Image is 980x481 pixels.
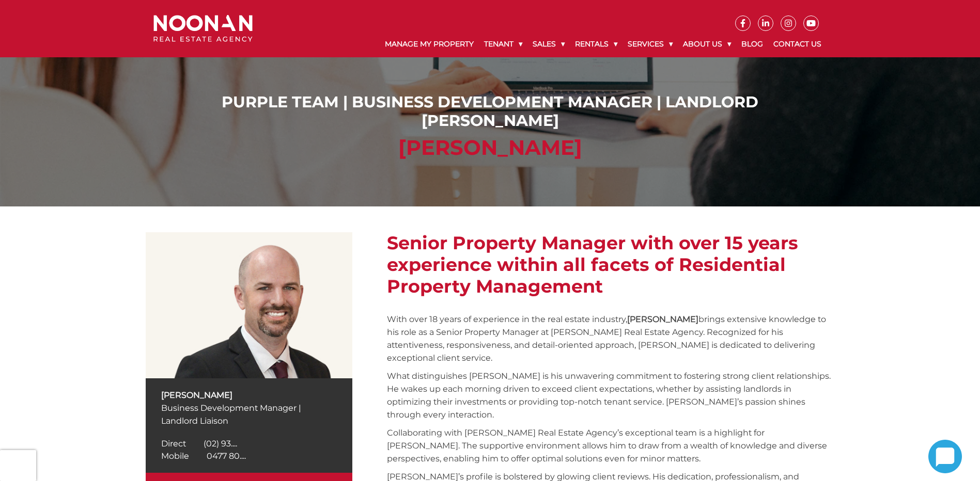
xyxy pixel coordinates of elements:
h2: [PERSON_NAME] [156,135,824,160]
strong: [PERSON_NAME] [627,314,698,324]
img: Noonan Real Estate Agency [153,15,253,42]
p: With over 18 years of experience in the real estate industry, brings extensive knowledge to his r... [387,313,834,364]
a: Click to reveal phone number [161,451,246,461]
p: What distinguishes [PERSON_NAME] is his unwavering commitment to fostering strong client relation... [387,370,834,421]
a: About Us [678,31,736,57]
span: Mobile [161,451,189,461]
p: Collaborating with [PERSON_NAME] Real Estate Agency’s exceptional team is a highlight for [PERSON... [387,426,834,465]
p: [PERSON_NAME] [161,389,337,402]
h1: Purple Team | Business Development Manager | Landlord [PERSON_NAME] [156,93,824,130]
span: 0477 80.... [207,451,246,461]
a: Click to reveal phone number [161,439,237,448]
a: Manage My Property [380,31,479,57]
a: Blog [736,31,768,57]
h2: Senior Property Manager with over 15 years experience within all facets of Residential Property M... [387,232,834,297]
span: Direct [161,439,186,448]
p: Business Development Manager | Landlord Liaison [161,402,337,427]
a: Tenant [479,31,527,57]
span: (02) 93.... [204,439,237,448]
a: Sales [527,31,570,57]
a: Rentals [570,31,623,57]
a: Contact Us [768,31,827,57]
a: Services [623,31,678,57]
img: Chris Wright [146,232,352,378]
